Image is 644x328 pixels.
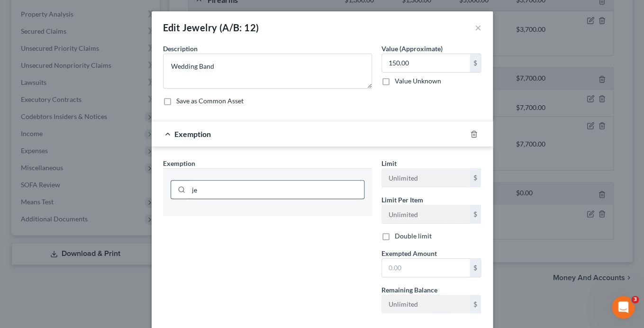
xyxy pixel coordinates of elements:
[163,159,195,167] span: Exemption
[631,296,639,303] span: 3
[470,295,481,313] div: $
[381,249,437,257] span: Exempted Amount
[382,295,470,313] input: --
[470,259,481,277] div: $
[382,259,470,277] input: 0.00
[475,22,481,33] button: ×
[381,195,423,205] label: Limit Per Item
[395,76,441,86] label: Value Unknown
[382,205,470,223] input: --
[470,205,481,223] div: $
[395,231,432,241] label: Double limit
[163,45,198,53] span: Description
[176,96,244,106] label: Save as Common Asset
[612,296,635,319] iframe: Intercom live chat
[470,54,481,72] div: $
[382,169,470,187] input: --
[381,285,437,295] label: Remaining Balance
[163,21,259,34] div: Edit Jewelry (A/B: 12)
[470,169,481,187] div: $
[174,129,211,138] span: Exemption
[381,44,443,54] label: Value (Approximate)
[381,159,397,167] span: Limit
[189,181,364,199] input: Search exemption rules...
[382,54,470,72] input: 0.00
